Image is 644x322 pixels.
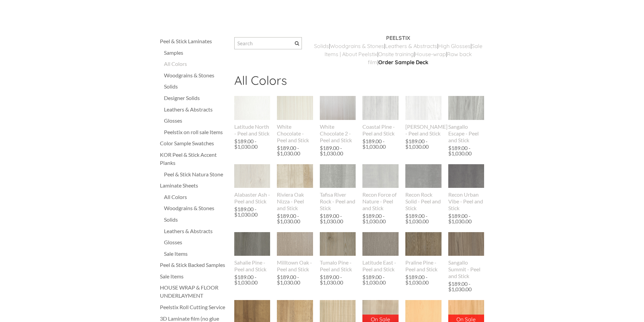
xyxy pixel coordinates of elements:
img: s832171791223022656_p644_i1_w307.jpeg [319,164,356,188]
div: Tafisa River Rock - Peel and Stick [320,191,356,212]
div: $189.00 - $1,030.00 [320,274,354,285]
a: s [381,43,384,49]
a: Alabaster Ash - Peel and Stick [234,164,270,205]
a: Leathers & Abstracts [164,105,228,114]
a: Sale Items [164,250,228,258]
a: Recon Urban Vibe - Peel and Stick [448,164,484,212]
a: Onsite training [378,51,414,57]
a: Samples [164,49,228,57]
strong: PEELSTIX [386,34,410,41]
div: Coastal Pine - Peel and Stick [362,123,399,137]
h2: All Colors [234,73,484,93]
div: $189.00 - $1,030.00 [277,274,311,285]
div: $189.00 - $1,030.00 [362,274,397,285]
a: Peel & Stick Laminates [160,37,228,45]
div: $189.00 - $1,030.00 [362,139,397,149]
a: Color Sample Swatches [160,139,228,147]
a: Woodgrains & Stones [164,71,228,79]
img: s832171791223022656_p580_i1_w400.jpeg [362,232,399,256]
a: High Glosses [438,43,471,49]
img: s832171791223022656_p895_i1_w1536.jpeg [362,156,399,196]
div: $189.00 - $1,030.00 [448,213,483,224]
div: $189.00 - $1,030.00 [320,213,354,224]
a: HOUSE WRAP & FLOOR UNDERLAYMENT [160,283,228,300]
a: s [434,43,437,49]
div: Recon Rock Solid - Peel and Stick [405,191,442,212]
div: $189.00 - $1,030.00 [448,281,483,292]
div: Leathers & Abstracts [164,227,228,235]
input: Search [234,37,302,49]
a: Designer Solids [164,94,228,102]
a: Praline Pine - Peel and Stick [405,232,442,273]
font: Order Sample Deck [378,59,428,66]
div: Alabaster Ash - Peel and Stick [234,191,270,205]
img: s832171791223022656_p841_i1_w690.png [405,84,442,132]
a: Woodgrains & Stone [330,43,381,49]
img: s832171791223022656_p588_i1_w400.jpeg [277,96,313,120]
a: Sahalie Pine - Peel and Stick [234,232,270,273]
div: Sangallo Escape - Peel and Stick [448,123,484,144]
div: $189.00 - $1,030.00 [277,213,311,224]
div: Sahalie Pine - Peel and Stick [234,259,270,273]
div: Milltown Oak - Peel and Stick [277,259,313,273]
a: All Colors [164,60,228,68]
div: Recon Urban Vibe - Peel and Stick [448,191,484,212]
img: s832171791223022656_p793_i1_w640.jpeg [320,85,356,131]
a: Milltown Oak - Peel and Stick [277,232,313,273]
a: Sale Items [160,272,228,280]
div: Peel & Stick Backed Samples [160,261,228,269]
a: Coastal Pine - Peel and Stick [362,96,399,137]
a: White Chocolate 2 - Peel and Stick [320,96,356,143]
a: Leathers & Abstract [385,43,434,49]
img: s832171791223022656_p782_i1_w640.jpeg [448,221,484,268]
div: $189.00 - $1,030.00 [405,274,440,285]
a: Recon Force of Nature - Peel and Stick [362,164,399,212]
img: s832171791223022656_p581_i1_w400.jpeg [234,96,270,120]
a: [PERSON_NAME] - Peel and Stick [405,96,442,137]
div: $189.00 - $1,030.00 [234,139,269,149]
img: s832171791223022656_p691_i2_w640.jpeg [277,164,313,188]
div: $189.00 - $1,030.00 [405,213,440,224]
img: s832171791223022656_p484_i1_w400.jpeg [405,232,442,256]
img: s832171791223022656_p847_i1_w716.png [362,85,399,131]
img: s832171791223022656_p891_i1_w1536.jpeg [405,157,442,196]
a: Latitude East - Peel and Stick [362,232,399,273]
a: Tafisa River Rock - Peel and Stick [320,164,356,212]
a: Glosses [164,238,228,246]
a: Riviera Oak Nizza - Peel and Stick [277,164,313,212]
div: Solids [164,82,228,91]
img: s832171791223022656_p893_i1_w1536.jpeg [448,157,484,195]
div: $189.00 - $1,030.00 [234,274,269,285]
img: s832171791223022656_p842_i1_w738.png [234,154,270,199]
a: Laminate Sheets [160,181,228,190]
div: Peel & Stick Natura Stone [164,170,228,178]
div: Riviera Oak Nizza - Peel and Stick [277,191,313,212]
a: Sangallo Summit - Peel and Stick [448,232,484,279]
div: Latitude North - Peel and Stick [234,123,270,137]
a: Sangallo Escape - Peel and Stick [448,96,484,143]
img: s832171791223022656_p767_i6_w640.jpeg [320,221,356,268]
div: Solids [164,216,228,224]
a: Peelstix Roll Cutting Service [160,303,228,311]
div: Recon Force of Nature - Peel and Stick [362,191,399,212]
a: KOR Peel & Stick Accent Planks [160,151,228,167]
div: Praline Pine - Peel and Stick [405,259,442,273]
div: | | | | | | | | [312,34,484,73]
div: $189.00 - $1,030.00 [277,145,311,156]
div: $189.00 - $1,030.00 [448,145,483,156]
div: Woodgrains & Stones [164,204,228,212]
div: Sangallo Summit - Peel and Stick [448,259,484,279]
div: [PERSON_NAME] - Peel and Stick [405,123,442,137]
a: Recon Rock Solid - Peel and Stick [405,164,442,212]
div: $189.00 - $1,030.00 [405,139,440,149]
